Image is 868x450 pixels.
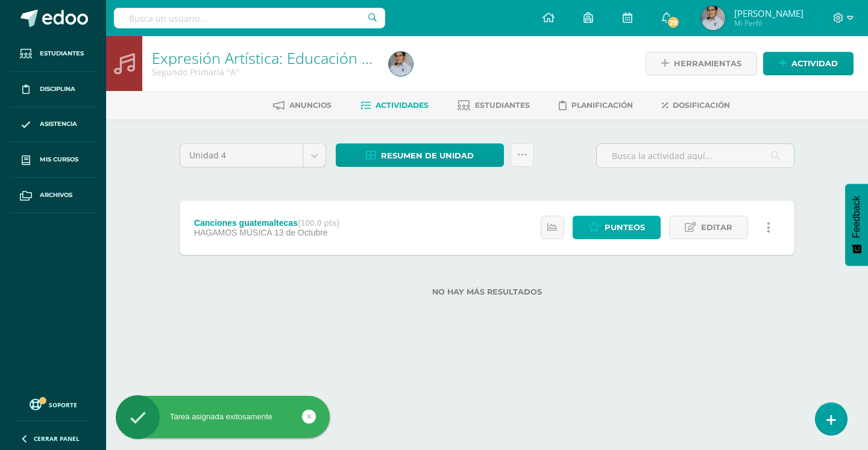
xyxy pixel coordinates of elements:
[116,411,330,422] div: Tarea asignada exitosamente
[376,101,429,110] span: Actividades
[10,72,96,107] a: Disciplina
[152,49,374,66] h1: Expresión Artística: Educación Musical
[194,228,272,237] span: HAGAMOS MÚSICA
[791,52,838,75] span: Actividad
[289,101,332,110] span: Anuncios
[845,184,868,266] button: Feedback - Mostrar encuesta
[458,96,530,115] a: Estudiantes
[194,218,339,228] div: Canciones guatemaltecas
[734,18,804,28] span: Mi Perfil
[674,52,741,75] span: Herramientas
[49,401,77,409] span: Soporte
[851,196,862,238] span: Feedback
[152,66,374,78] div: Segundo Primaria 'A'
[40,84,75,94] span: Disciplina
[662,96,730,115] a: Dosificación
[734,7,804,19] span: [PERSON_NAME]
[701,6,725,30] img: edf14e01bdf5edef23c3d5be4ca601bb.png
[475,101,530,110] span: Estudiantes
[152,48,414,68] a: Expresión Artística: Educación Musical
[189,144,294,167] span: Unidad 4
[763,52,854,75] a: Actividad
[298,218,339,228] strong: (100.0 pts)
[274,228,328,237] span: 13 de Octubre
[273,96,332,115] a: Anuncios
[10,142,96,178] a: Mis cursos
[381,145,474,167] span: Resumen de unidad
[40,49,84,58] span: Estudiantes
[571,101,633,110] span: Planificación
[559,96,633,115] a: Planificación
[701,216,732,239] span: Editar
[180,287,794,296] label: No hay más resultados
[573,216,661,239] a: Punteos
[40,155,78,164] span: Mis cursos
[114,8,385,28] input: Busca un usuario...
[673,101,730,110] span: Dosificación
[597,144,794,167] input: Busca la actividad aquí...
[336,143,504,167] a: Resumen de unidad
[389,52,413,76] img: edf14e01bdf5edef23c3d5be4ca601bb.png
[605,216,645,239] span: Punteos
[646,52,757,75] a: Herramientas
[14,396,92,412] a: Soporte
[10,107,96,143] a: Asistencia
[34,434,80,443] span: Cerrar panel
[40,119,77,129] span: Asistencia
[360,96,429,115] a: Actividades
[180,144,325,167] a: Unidad 4
[40,190,72,200] span: Archivos
[10,178,96,213] a: Archivos
[10,36,96,72] a: Estudiantes
[667,16,680,29] span: 29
